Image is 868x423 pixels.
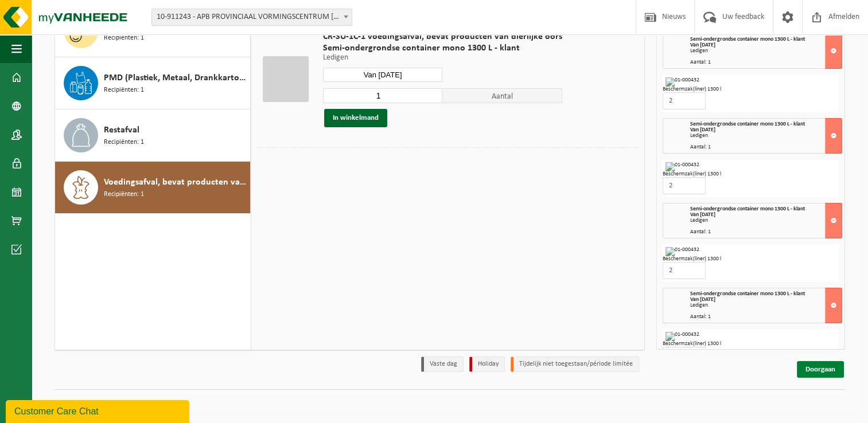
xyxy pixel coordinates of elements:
span: Aantal [442,88,562,103]
span: Restafval [104,123,139,137]
input: Selecteer datum [323,68,443,82]
div: Aantal: 1 [690,229,842,235]
p: Ledigen [323,54,562,62]
div: Aantal: 1 [690,60,842,65]
strong: Van [DATE] [690,127,715,133]
span: CR-SU-1C-1 voedingsafval, bevat producten van dierlijke oors [323,31,562,42]
span: 10-911243 - APB PROVINCIAAL VORMINGSCENTRUM MALLE - MALLE [152,9,352,25]
span: Semi-ondergrondse container mono 1300 L - klant [690,36,805,42]
span: Semi-ondergrondse container mono 1300 L - klant [690,206,805,212]
button: Voedingsafval, bevat producten van dierlijke oorsprong, onverpakt, categorie 3 Recipiënten: 1 [55,162,251,213]
div: Ledigen [690,133,842,139]
li: Tijdelijk niet toegestaan/période limitée [511,357,639,372]
img: 01-000432 [665,247,699,256]
strong: Van [DATE] [690,42,715,48]
div: Beschermzak(liner) 1300 l [663,341,839,347]
div: Aantal: 1 [690,314,842,320]
button: PMD (Plastiek, Metaal, Drankkartons) (bedrijven) Recipiënten: 1 [55,57,251,109]
div: Ledigen [690,303,842,308]
button: In winkelmand [324,109,387,127]
div: Beschermzak(liner) 1300 l [663,256,839,262]
span: Semi-ondergrondse container mono 1300 L - klant [690,121,805,127]
div: Ledigen [690,48,842,54]
li: Vaste dag [421,357,464,372]
strong: Van [DATE] [690,296,715,303]
span: Semi-ondergrondse container mono 1300 L - klant [323,42,562,54]
img: 01-000432 [665,332,699,341]
span: Voedingsafval, bevat producten van dierlijke oorsprong, onverpakt, categorie 3 [104,175,247,189]
strong: Van [DATE] [690,211,715,218]
div: Beschermzak(liner) 1300 l [663,87,839,92]
a: Doorgaan [797,361,844,378]
button: Restafval Recipiënten: 1 [55,109,251,162]
span: Semi-ondergrondse container mono 1300 L - klant [690,291,805,297]
span: Recipiënten: 1 [104,33,144,44]
div: Ledigen [690,218,842,224]
span: Recipiënten: 1 [104,189,144,200]
span: PMD (Plastiek, Metaal, Drankkartons) (bedrijven) [104,71,247,85]
span: 10-911243 - APB PROVINCIAAL VORMINGSCENTRUM MALLE - MALLE [151,9,352,26]
img: 01-000432 [665,77,699,87]
span: Recipiënten: 1 [104,85,144,96]
img: 01-000432 [665,162,699,171]
span: Recipiënten: 1 [104,137,144,148]
div: Aantal: 1 [690,144,842,150]
iframe: chat widget [6,398,192,423]
li: Holiday [469,357,505,372]
div: Beschermzak(liner) 1300 l [663,171,839,177]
